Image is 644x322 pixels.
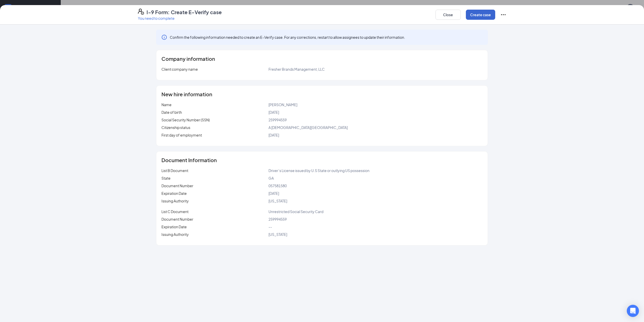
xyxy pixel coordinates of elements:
[161,232,189,237] span: Issuing Authority
[147,9,222,16] h4: I-9 Form: Create E-Verify case
[161,217,193,221] span: Document Number
[268,224,272,229] span: --
[161,168,188,173] span: List B Document
[161,125,190,130] span: Citizenship status
[170,35,405,40] span: Confirm the following information needed to create an E-Verify case. For any corrections, restart...
[161,224,187,229] span: Expiration Date
[138,9,144,15] svg: FormI9EVerifyIcon
[161,34,167,40] svg: Info
[268,125,348,130] span: A [DEMOGRAPHIC_DATA][GEOGRAPHIC_DATA]
[161,191,187,196] span: Expiration Date
[268,176,274,180] span: GA
[161,110,182,115] span: Date of birth
[268,199,287,203] span: [US_STATE]
[138,16,222,21] p: You need to complete
[268,102,297,107] span: [PERSON_NAME]
[435,10,461,20] button: Close
[161,158,217,163] span: Document Information
[268,133,279,137] span: [DATE]
[268,168,369,173] span: Driver’s License issued by U.S State or outlying US possession
[268,110,279,115] span: [DATE]
[268,217,287,221] span: 259994559
[268,191,279,196] span: [DATE]
[161,102,172,107] span: Name
[161,118,210,122] span: Social Security Number (SSN)
[161,176,171,180] span: State
[268,118,287,122] span: 259994559
[268,67,325,71] span: Fresher Brands Management, LLC
[161,199,189,203] span: Issuing Authority
[161,133,202,137] span: First day of employment
[500,12,506,18] svg: Ellipses
[161,209,189,214] span: List C Document
[268,209,323,214] span: Unrestricted Social Security Card
[627,305,639,317] div: Open Intercom Messenger
[161,67,198,71] span: Client company name
[268,183,287,188] span: 057581580
[161,56,215,61] span: Company information
[466,10,495,20] button: Create case
[268,232,287,237] span: [US_STATE]
[161,92,212,97] span: New hire information
[161,183,193,188] span: Document Number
